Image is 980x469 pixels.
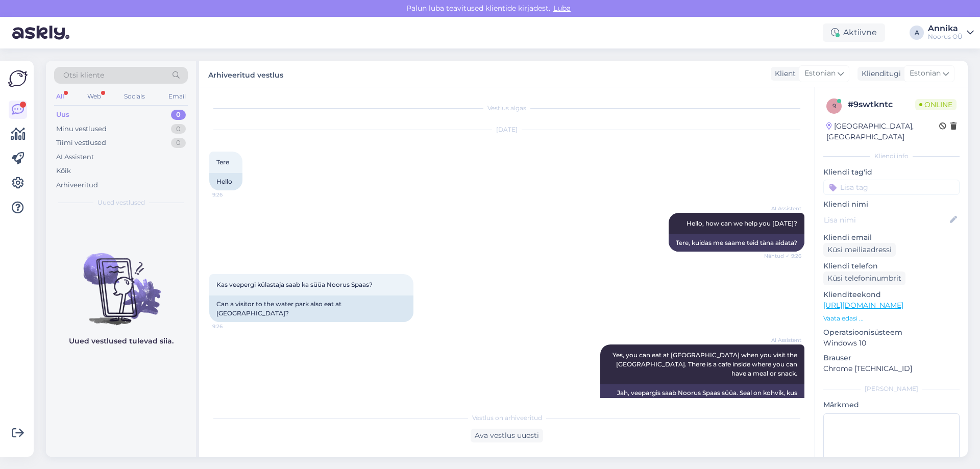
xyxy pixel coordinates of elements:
span: AI Assistent [763,336,801,344]
input: Lisa tag [823,180,960,195]
p: Kliendi email [823,232,960,243]
div: [DATE] [209,125,804,134]
input: Lisa nimi [824,214,948,226]
p: Klienditeekond [823,289,960,300]
div: Klient [771,68,796,79]
div: # 9swtkntc [848,98,915,111]
div: Arhiveeritud [56,180,98,190]
div: 0 [171,110,186,120]
div: Annika [928,24,963,33]
div: Socials [122,90,147,103]
div: Kõik [56,166,71,176]
div: A [910,26,924,40]
div: 0 [171,124,186,134]
p: Brauser [823,353,960,363]
p: Vaata edasi ... [823,314,960,323]
div: Minu vestlused [56,124,107,134]
div: Küsi telefoninumbrit [823,271,905,285]
p: Kliendi tag'id [823,167,960,178]
div: 0 [171,138,186,148]
p: Märkmed [823,400,960,410]
p: Kliendi nimi [823,199,960,210]
a: [URL][DOMAIN_NAME] [823,301,903,310]
span: AI Assistent [763,205,801,212]
div: Ava vestlus uuesti [471,429,543,442]
div: Jah, veepargis saab Noorus Spaas süüa. Seal on kohvik, kus saab einestada või suupisteid nautida. [600,384,804,411]
span: Uued vestlused [97,198,145,207]
span: 9 [832,102,836,110]
span: 9:26 [212,191,251,199]
p: Windows 10 [823,338,960,349]
div: Noorus OÜ [928,33,963,41]
p: Chrome [TECHNICAL_ID] [823,363,960,374]
span: Luba [550,4,574,13]
img: No chats [46,235,196,327]
div: All [54,90,66,103]
img: Askly Logo [8,69,28,88]
div: Vestlus algas [209,104,804,113]
div: Hello [209,173,242,190]
div: Aktiivne [823,23,885,42]
span: Yes, you can eat at [GEOGRAPHIC_DATA] when you visit the [GEOGRAPHIC_DATA]. There is a cafe insid... [612,351,799,377]
p: Kliendi telefon [823,261,960,271]
label: Arhiveeritud vestlus [208,67,283,81]
div: Tere, kuidas me saame teid täna aidata? [669,234,804,252]
span: Kas veepergi külastaja saab ka süüa Noorus Spaas? [216,281,373,288]
div: Kliendi info [823,152,960,161]
span: Vestlus on arhiveeritud [472,413,542,423]
span: Estonian [910,68,941,79]
span: Tere [216,158,229,166]
span: Otsi kliente [63,70,104,81]
p: Operatsioonisüsteem [823,327,960,338]
div: Email [166,90,188,103]
div: [PERSON_NAME] [823,384,960,393]
p: Uued vestlused tulevad siia. [69,336,174,347]
span: 9:26 [212,323,251,330]
span: Online [915,99,957,110]
div: Can a visitor to the water park also eat at [GEOGRAPHIC_DATA]? [209,295,413,322]
div: Web [85,90,103,103]
div: Tiimi vestlused [56,138,106,148]
div: Klienditugi [857,68,901,79]
a: AnnikaNoorus OÜ [928,24,974,41]
span: Nähtud ✓ 9:26 [763,252,801,260]
div: Küsi meiliaadressi [823,243,896,257]
span: Estonian [804,68,836,79]
div: AI Assistent [56,152,94,162]
div: [GEOGRAPHIC_DATA], [GEOGRAPHIC_DATA] [826,121,939,142]
span: Hello, how can we help you [DATE]? [687,219,797,227]
div: Uus [56,110,69,120]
